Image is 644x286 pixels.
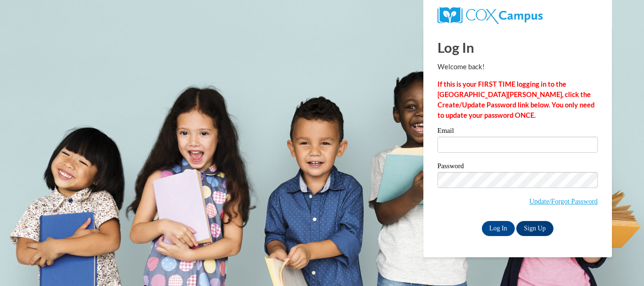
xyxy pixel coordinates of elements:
p: Welcome back! [438,62,598,72]
strong: If this is your FIRST TIME logging in to the [GEOGRAPHIC_DATA][PERSON_NAME], click the Create/Upd... [438,80,594,119]
h1: Log In [438,38,598,57]
a: Update/Forgot Password [529,197,598,205]
input: Log In [482,221,515,236]
img: COX Campus [438,7,543,24]
label: Password [438,163,598,172]
a: Sign Up [516,221,553,236]
label: Email [438,127,598,137]
a: COX Campus [438,11,543,19]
